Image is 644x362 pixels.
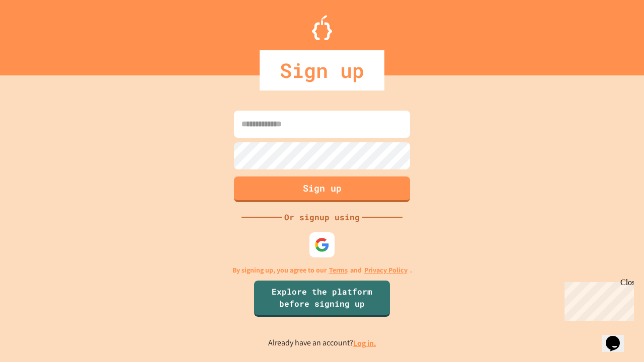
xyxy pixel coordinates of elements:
[329,265,348,276] a: Terms
[268,337,376,349] p: Already have an account?
[282,211,362,223] div: Or signup using
[4,4,69,64] div: Chat with us now!Close
[314,237,330,252] img: google-icon.svg
[260,50,384,90] div: Sign up
[560,278,634,321] iframe: chat widget
[312,15,332,40] img: Logo.svg
[353,338,376,348] a: Log in.
[234,176,410,202] button: Sign up
[254,281,390,317] a: Explore the platform before signing up
[232,265,412,276] p: By signing up, you agree to our and .
[602,322,634,352] iframe: chat widget
[364,265,408,276] a: Privacy Policy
